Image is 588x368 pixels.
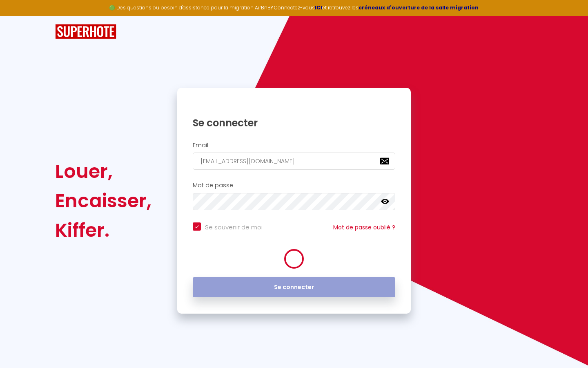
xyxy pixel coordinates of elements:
a: Mot de passe oublié ? [333,223,395,231]
h2: Mot de passe [193,182,395,189]
button: Ouvrir le widget de chat LiveChat [7,3,31,28]
button: Se connecter [193,277,395,298]
input: Ton Email [193,153,395,170]
div: Kiffer. [55,215,151,245]
div: Encaisser, [55,186,151,215]
img: SuperHote logo [55,24,116,39]
h2: Email [193,142,395,149]
a: ICI [315,4,322,11]
h1: Se connecter [193,117,395,129]
div: Louer, [55,157,151,186]
a: créneaux d'ouverture de la salle migration [359,4,479,11]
